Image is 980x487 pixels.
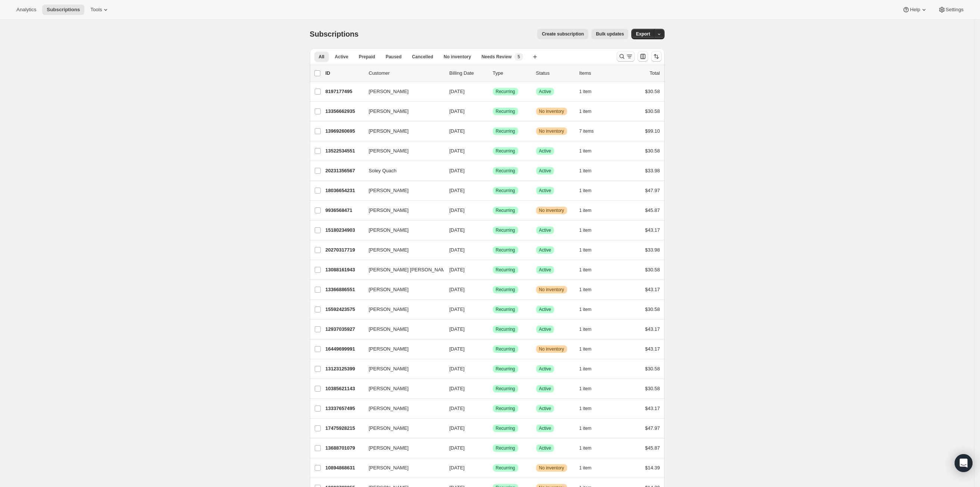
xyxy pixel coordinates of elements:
[542,31,584,37] span: Create subscription
[631,29,654,39] button: Export
[369,385,409,392] span: [PERSON_NAME]
[369,147,409,155] span: [PERSON_NAME]
[359,54,375,60] span: Prepaid
[579,89,592,95] span: 1 item
[934,4,968,15] button: Settings
[369,345,409,353] span: [PERSON_NAME]
[496,89,515,95] span: Recurring
[326,70,660,77] div: IDCustomerBilling DateTypeStatusItemsTotal
[364,105,439,117] button: [PERSON_NAME]
[496,267,515,273] span: Recurring
[449,70,487,77] p: Billing Date
[449,89,465,94] span: [DATE]
[579,168,592,174] span: 1 item
[539,267,551,273] span: Active
[579,148,592,154] span: 1 item
[536,70,573,77] p: Status
[539,148,551,154] span: Active
[369,88,409,95] span: [PERSON_NAME]
[539,287,564,293] span: No inventory
[645,188,660,193] span: $47.97
[579,406,592,412] span: 1 item
[579,227,592,233] span: 1 item
[364,363,439,375] button: [PERSON_NAME]
[369,306,409,313] span: [PERSON_NAME]
[517,54,520,60] span: 5
[955,454,973,472] div: Open Intercom Messenger
[449,326,465,332] span: [DATE]
[645,168,660,173] span: $33.98
[449,168,465,173] span: [DATE]
[364,86,439,98] button: [PERSON_NAME]
[496,207,515,213] span: Recurring
[90,7,102,13] span: Tools
[369,127,409,135] span: [PERSON_NAME]
[364,323,439,335] button: [PERSON_NAME]
[326,146,660,156] div: 13522534551[PERSON_NAME][DATE]SuccessRecurringSuccessActive1 item$30.58
[645,148,660,154] span: $30.58
[636,31,650,37] span: Export
[326,286,363,293] p: 13366886551
[449,108,465,114] span: [DATE]
[449,406,465,411] span: [DATE]
[326,207,363,214] p: 9936568471
[645,465,660,471] span: $14.39
[579,267,592,273] span: 1 item
[326,383,660,394] div: 10385621143[PERSON_NAME][DATE]SuccessRecurringSuccessActive1 item$30.58
[579,403,600,414] button: 1 item
[326,166,660,176] div: 20231356567Soley Quach[DATE]SuccessRecurringSuccessActive1 item$33.98
[364,442,439,454] button: [PERSON_NAME]
[449,346,465,352] span: [DATE]
[326,147,363,155] p: 13522534551
[579,126,602,136] button: 7 items
[326,205,660,216] div: 9936568471[PERSON_NAME][DATE]SuccessRecurringWarningNo inventory1 item$45.87
[326,88,363,95] p: 8197177495
[369,365,409,373] span: [PERSON_NAME]
[539,425,551,431] span: Active
[369,464,409,472] span: [PERSON_NAME]
[364,343,439,355] button: [PERSON_NAME]
[579,364,600,374] button: 1 item
[369,405,409,412] span: [PERSON_NAME]
[449,287,465,292] span: [DATE]
[496,188,515,194] span: Recurring
[326,444,363,452] p: 13688701079
[496,406,515,412] span: Recurring
[579,70,617,77] div: Items
[319,54,324,60] span: All
[539,445,551,451] span: Active
[326,425,363,432] p: 17475928215
[539,326,551,332] span: Active
[326,167,363,175] p: 20231356567
[537,29,588,39] button: Create subscription
[579,383,600,394] button: 1 item
[539,188,551,194] span: Active
[326,463,660,473] div: 10894868631[PERSON_NAME][DATE]SuccessRecurringWarningNo inventory1 item$14.39
[539,89,551,95] span: Active
[496,168,515,174] span: Recurring
[326,385,363,392] p: 10385621143
[326,245,660,255] div: 20270317719[PERSON_NAME][DATE]SuccessRecurringSuccessActive1 item$33.98
[579,425,592,431] span: 1 item
[539,168,551,174] span: Active
[496,366,515,372] span: Recurring
[579,128,594,134] span: 7 items
[326,423,660,434] div: 17475928215[PERSON_NAME][DATE]SuccessRecurringSuccessActive1 item$47.97
[364,224,439,236] button: [PERSON_NAME]
[326,364,660,374] div: 13123125399[PERSON_NAME][DATE]SuccessRecurringSuccessActive1 item$30.58
[579,287,592,293] span: 1 item
[539,306,551,312] span: Active
[369,70,444,77] p: Customer
[364,125,439,137] button: [PERSON_NAME]
[579,207,592,213] span: 1 item
[449,425,465,431] span: [DATE]
[645,445,660,451] span: $45.87
[539,406,551,412] span: Active
[364,462,439,474] button: [PERSON_NAME]
[449,465,465,471] span: [DATE]
[579,188,592,194] span: 1 item
[444,54,471,60] span: No inventory
[326,187,363,194] p: 18036654231
[496,128,515,134] span: Recurring
[449,227,465,233] span: [DATE]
